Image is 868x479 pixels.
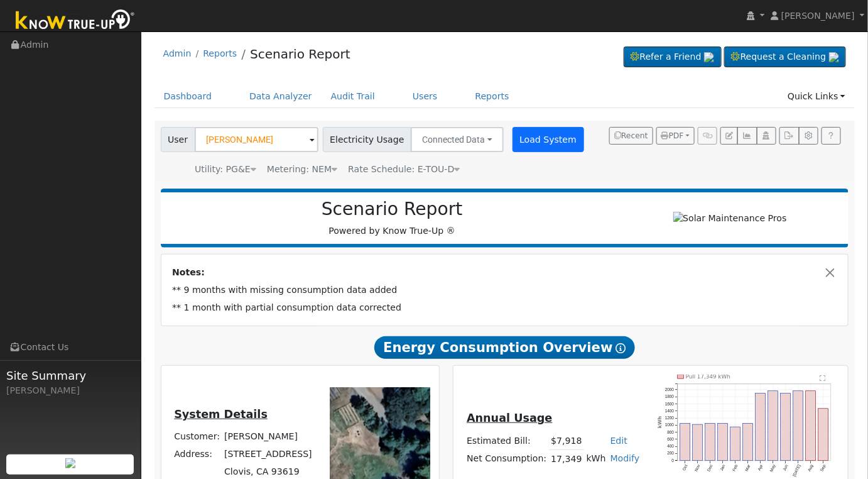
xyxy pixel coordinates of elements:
[173,199,610,220] h2: Scenario Report
[195,127,318,152] input: Select a User
[781,394,791,461] rect: onclick=""
[680,423,690,461] rect: onclick=""
[610,453,640,463] a: Modify
[240,85,322,108] a: Data Analyzer
[6,384,134,397] div: [PERSON_NAME]
[195,163,256,176] div: Utility: PG&E
[172,446,222,463] td: Address:
[720,127,738,145] button: Edit User
[667,444,674,448] text: 400
[672,458,675,463] text: 0
[829,52,839,62] img: retrieve
[348,164,460,174] span: Alias: HETOUD
[799,127,818,145] button: Settings
[707,463,714,472] text: Dec
[549,450,584,468] td: 17,349
[155,85,222,108] a: Dashboard
[769,463,778,473] text: May
[807,463,815,472] text: Aug
[820,463,827,472] text: Sep
[616,343,626,353] i: Show Help
[661,131,684,140] span: PDF
[656,127,695,145] button: PDF
[704,52,714,62] img: retrieve
[665,422,675,427] text: 1000
[756,394,766,461] rect: onclick=""
[667,437,674,441] text: 600
[203,48,237,58] a: Reports
[624,47,722,68] a: Refer a Friend
[465,450,549,468] td: Net Consumption:
[665,387,675,392] text: 2000
[665,409,675,413] text: 1400
[757,463,765,471] text: Apr
[584,450,608,468] td: kWh
[466,85,519,108] a: Reports
[822,127,841,145] a: Help Link
[549,432,584,450] td: $7,918
[686,373,730,380] text: Pull 17,349 kWh
[806,391,816,461] rect: onclick=""
[693,424,703,461] rect: onclick=""
[818,409,828,461] rect: onclick=""
[174,408,268,421] u: System Details
[467,412,552,424] u: Annual Usage
[657,416,663,428] text: kWh
[737,127,757,145] button: Multi-Series Graph
[9,7,141,35] img: Know True-Up
[411,127,504,152] button: Connected Data
[782,463,789,471] text: Jun
[163,48,192,58] a: Admin
[793,391,803,461] rect: onclick=""
[222,428,315,446] td: [PERSON_NAME]
[768,391,778,461] rect: onclick=""
[667,430,674,434] text: 800
[792,464,802,478] text: [DATE]
[665,401,675,405] text: 1600
[724,47,846,68] a: Request a Cleaning
[732,463,739,471] text: Feb
[170,282,840,299] td: ** 9 months with missing consumption data added
[718,423,728,461] rect: onclick=""
[465,432,549,450] td: Estimated Bill:
[374,336,634,359] span: Energy Consumption Overview
[667,451,674,456] text: 200
[744,463,751,472] text: Mar
[781,11,855,21] span: [PERSON_NAME]
[705,423,715,461] rect: onclick=""
[403,85,447,108] a: Users
[267,163,337,176] div: Metering: NEM
[322,85,384,108] a: Audit Trail
[513,127,584,152] button: Load System
[681,464,688,471] text: Oct
[323,127,411,152] span: Electricity Usage
[610,436,627,446] a: Edit
[665,394,675,399] text: 1800
[778,85,855,108] a: Quick Links
[167,199,617,238] div: Powered by Know True-Up ®
[820,375,826,381] text: 
[172,428,222,446] td: Customer:
[673,212,787,225] img: Solar Maintenance Pros
[743,423,753,460] rect: onclick=""
[757,127,776,145] button: Login As
[250,47,350,62] a: Scenario Report
[170,299,840,317] td: ** 1 month with partial consumption data corrected
[824,266,837,279] button: Close
[222,446,315,463] td: [STREET_ADDRESS]
[6,367,134,384] span: Site Summary
[719,463,726,471] text: Jan
[172,267,205,277] strong: Notes:
[665,416,675,420] text: 1200
[730,427,741,461] rect: onclick=""
[161,127,195,152] span: User
[609,127,653,145] button: Recent
[779,127,799,145] button: Export Interval Data
[65,458,75,468] img: retrieve
[694,463,702,472] text: Nov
